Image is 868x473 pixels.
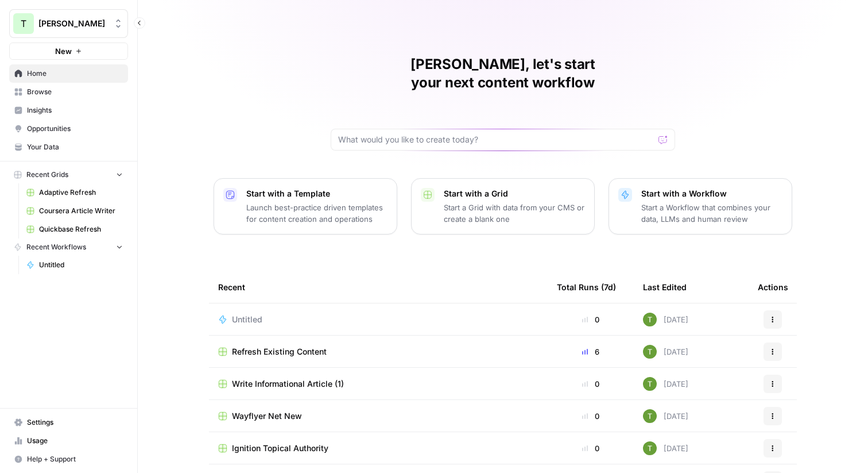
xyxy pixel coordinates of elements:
a: Ignition Topical Authority [218,443,538,454]
div: 0 [557,410,625,422]
button: Workspace: Travis Demo [9,9,128,38]
a: Opportunities [9,120,128,138]
div: Last Edited [643,271,687,303]
button: Start with a WorkflowStart a Workflow that combines your data, LLMs and human review [609,178,792,234]
img: yba7bbzze900hr86j8rqqvfn473j [643,377,657,391]
span: Untitled [39,260,123,270]
a: Coursera Article Writer [21,202,128,220]
img: yba7bbzze900hr86j8rqqvfn473j [643,313,657,326]
div: Total Runs (7d) [557,271,616,303]
p: Start with a Workflow [641,188,782,199]
a: Usage [9,432,128,450]
span: Write Informational Article (1) [232,378,344,390]
span: T [21,17,26,30]
div: 6 [557,346,625,357]
a: Settings [9,413,128,432]
span: Quickbase Refresh [39,224,123,234]
span: Untitled [232,314,262,325]
a: Home [9,64,128,83]
span: Adaptive Refresh [39,187,123,198]
div: 0 [557,378,625,390]
a: Untitled [21,256,128,274]
p: Start with a Grid [444,188,585,199]
span: Recent Grids [26,170,68,180]
h1: [PERSON_NAME], let's start your next content workflow [331,55,675,92]
img: yba7bbzze900hr86j8rqqvfn473j [643,345,657,359]
button: Recent Workflows [9,239,128,256]
input: What would you like to create today? [338,134,654,145]
span: New [55,45,72,57]
button: Start with a TemplateLaunch best-practice driven templates for content creation and operations [214,178,397,234]
button: Help + Support [9,450,128,468]
img: yba7bbzze900hr86j8rqqvfn473j [643,441,657,455]
div: [DATE] [643,441,688,455]
p: Launch best-practice driven templates for content creation and operations [246,202,387,225]
img: yba7bbzze900hr86j8rqqvfn473j [643,409,657,423]
span: Opportunities [27,124,123,134]
a: Wayflyer Net New [218,410,538,422]
span: Insights [27,105,123,116]
p: Start a Workflow that combines your data, LLMs and human review [641,202,782,225]
a: Adaptive Refresh [21,183,128,202]
span: Help + Support [27,454,123,464]
span: Coursera Article Writer [39,206,123,216]
a: Untitled [218,314,538,325]
div: [DATE] [643,377,688,391]
div: [DATE] [643,345,688,359]
div: Recent [218,271,538,303]
a: Write Informational Article (1) [218,378,538,390]
div: Actions [758,271,788,303]
span: Settings [27,417,123,428]
span: Ignition Topical Authority [232,443,328,454]
div: 0 [557,443,625,454]
button: Recent Grids [9,166,128,183]
button: Start with a GridStart a Grid with data from your CMS or create a blank one [411,178,595,234]
a: Refresh Existing Content [218,346,538,357]
span: Wayflyer Net New [232,410,302,422]
span: [PERSON_NAME] [38,18,108,29]
div: [DATE] [643,409,688,423]
a: Browse [9,83,128,101]
p: Start a Grid with data from your CMS or create a blank one [444,202,585,225]
a: Quickbase Refresh [21,220,128,239]
span: Usage [27,436,123,446]
span: Browse [27,87,123,97]
div: [DATE] [643,313,688,326]
p: Start with a Template [246,188,387,199]
button: New [9,43,128,60]
a: Your Data [9,138,128,156]
span: Recent Workflows [26,242,86,252]
span: Home [27,68,123,79]
span: Your Data [27,142,123,152]
span: Refresh Existing Content [232,346,327,357]
div: 0 [557,314,625,325]
a: Insights [9,101,128,120]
